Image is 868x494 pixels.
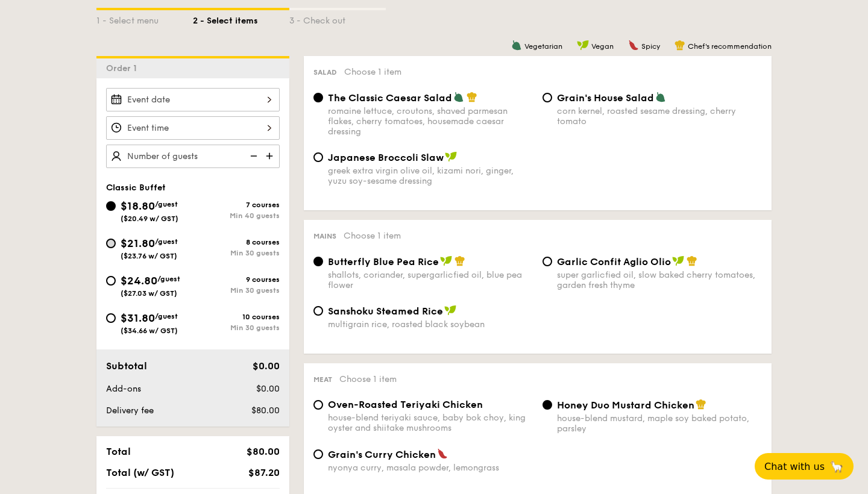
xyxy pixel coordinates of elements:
span: ($27.03 w/ GST) [121,289,177,298]
span: Total (w/ GST) [106,467,174,478]
span: /guest [155,312,178,320]
input: $21.80/guest($23.76 w/ GST)8 coursesMin 30 guests [106,239,116,248]
div: shallots, coriander, supergarlicfied oil, blue pea flower [328,270,533,290]
img: icon-vegetarian.fe4039eb.svg [655,92,666,102]
input: Garlic Confit Aglio Oliosuper garlicfied oil, slow baked cherry tomatoes, garden fresh thyme [542,257,552,266]
input: $31.80/guest($34.66 w/ GST)10 coursesMin 30 guests [106,313,116,323]
span: Chef's recommendation [688,42,772,51]
input: The Classic Caesar Saladromaine lettuce, croutons, shaved parmesan flakes, cherry tomatoes, house... [313,93,323,102]
span: Chat with us [764,461,825,472]
span: Delivery fee [106,405,154,416]
input: Oven-Roasted Teriyaki Chickenhouse-blend teriyaki sauce, baby bok choy, king oyster and shiitake ... [313,400,323,410]
div: nyonya curry, masala powder, lemongrass [328,463,533,473]
input: Butterfly Blue Pea Riceshallots, coriander, supergarlicfied oil, blue pea flower [313,257,323,266]
span: $87.20 [248,467,280,478]
span: /guest [155,200,178,208]
span: $18.80 [121,199,155,213]
span: Vegetarian [524,42,562,51]
span: Meat [313,375,332,384]
div: greek extra virgin olive oil, kizami nori, ginger, yuzu soy-sesame dressing [328,166,533,186]
span: Butterfly Blue Pea Rice [328,256,439,267]
img: icon-vegan.f8ff3823.svg [672,255,684,266]
div: romaine lettuce, croutons, shaved parmesan flakes, cherry tomatoes, housemade caesar dressing [328,106,533,137]
img: icon-spicy.37a8142b.svg [628,40,639,51]
input: Grain's House Saladcorn kernel, roasted sesame dressing, cherry tomato [542,93,552,102]
input: Honey Duo Mustard Chickenhouse-blend mustard, maple soy baked potato, parsley [542,400,552,410]
span: Sanshoku Steamed Rice [328,305,443,317]
span: Choose 1 item [344,67,401,77]
img: icon-chef-hat.a58ddaea.svg [467,92,477,102]
img: icon-vegetarian.fe4039eb.svg [511,40,522,51]
span: $0.00 [253,360,280,372]
span: Add-ons [106,384,141,394]
div: house-blend teriyaki sauce, baby bok choy, king oyster and shiitake mushrooms [328,413,533,433]
span: $24.80 [121,274,157,287]
span: Grain's Curry Chicken [328,449,436,460]
span: Choose 1 item [344,231,401,241]
img: icon-add.58712e84.svg [262,145,280,167]
input: Grain's Curry Chickennyonya curry, masala powder, lemongrass [313,449,323,459]
img: icon-chef-hat.a58ddaea.svg [687,255,697,266]
span: The Classic Caesar Salad [328,92,452,104]
span: Order 1 [106,63,142,73]
img: icon-chef-hat.a58ddaea.svg [454,255,465,266]
div: 1 - Select menu [96,10,193,27]
div: super garlicfied oil, slow baked cherry tomatoes, garden fresh thyme [557,270,762,290]
span: Salad [313,68,337,77]
span: $0.00 [256,384,280,394]
img: icon-vegetarian.fe4039eb.svg [453,92,464,102]
span: /guest [157,275,180,283]
img: icon-vegan.f8ff3823.svg [445,151,457,162]
div: Min 30 guests [193,249,280,257]
span: Grain's House Salad [557,92,654,104]
input: Event date [106,88,280,111]
input: Sanshoku Steamed Ricemultigrain rice, roasted black soybean [313,306,323,316]
div: 3 - Check out [289,10,386,27]
span: Oven-Roasted Teriyaki Chicken [328,399,483,410]
span: $80.00 [251,405,280,416]
span: Garlic Confit Aglio Olio [557,256,671,267]
span: Vegan [591,42,614,51]
input: $18.80/guest($20.49 w/ GST)7 coursesMin 40 guests [106,201,116,211]
div: 7 courses [193,201,280,209]
button: Chat with us🦙 [755,453,854,480]
span: Japanese Broccoli Slaw [328,152,444,163]
span: /guest [155,237,178,246]
span: Choose 1 item [339,374,397,384]
div: 9 courses [193,275,280,284]
span: $21.80 [121,237,155,250]
input: $24.80/guest($27.03 w/ GST)9 coursesMin 30 guests [106,276,116,286]
span: Subtotal [106,360,147,372]
img: icon-chef-hat.a58ddaea.svg [696,399,706,410]
span: $31.80 [121,311,155,325]
span: $80.00 [247,446,280,457]
div: Min 40 guests [193,211,280,220]
img: icon-chef-hat.a58ddaea.svg [675,40,685,51]
img: icon-vegan.f8ff3823.svg [577,40,589,51]
img: icon-vegan.f8ff3823.svg [440,255,452,266]
div: multigrain rice, roasted black soybean [328,319,533,330]
img: icon-vegan.f8ff3823.svg [444,305,456,316]
div: Min 30 guests [193,286,280,295]
span: Spicy [641,42,660,51]
span: ($23.76 w/ GST) [121,252,177,260]
span: 🦙 [829,460,844,474]
div: 2 - Select items [193,10,289,27]
span: Total [106,446,131,457]
span: Honey Duo Mustard Chicken [557,399,694,411]
input: Number of guests [106,145,280,168]
div: house-blend mustard, maple soy baked potato, parsley [557,413,762,434]
div: Min 30 guests [193,324,280,332]
img: icon-reduce.1d2dbef1.svg [244,145,262,167]
input: Japanese Broccoli Slawgreek extra virgin olive oil, kizami nori, ginger, yuzu soy-sesame dressing [313,152,323,162]
div: 8 courses [193,238,280,246]
img: icon-spicy.37a8142b.svg [437,448,448,459]
span: ($20.49 w/ GST) [121,214,178,223]
div: corn kernel, roasted sesame dressing, cherry tomato [557,106,762,127]
div: 10 courses [193,313,280,321]
span: Mains [313,232,336,240]
span: Classic Buffet [106,183,166,193]
input: Event time [106,116,280,140]
span: ($34.66 w/ GST) [121,327,178,335]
